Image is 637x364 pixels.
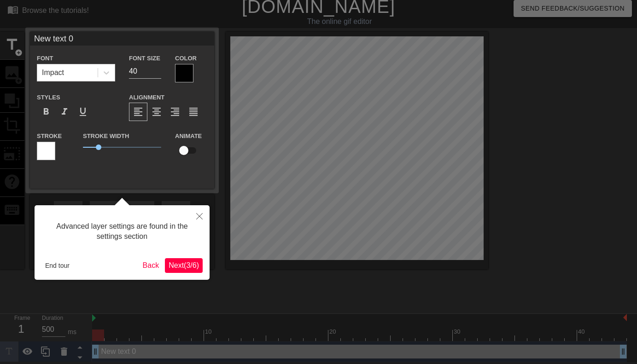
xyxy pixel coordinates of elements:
button: Back [139,258,163,273]
span: Next ( 3 / 6 ) [169,261,199,269]
button: Next [165,258,203,273]
button: Close [189,205,210,226]
button: End tour [41,259,73,272]
div: Advanced layer settings are found in the settings section [41,212,203,251]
